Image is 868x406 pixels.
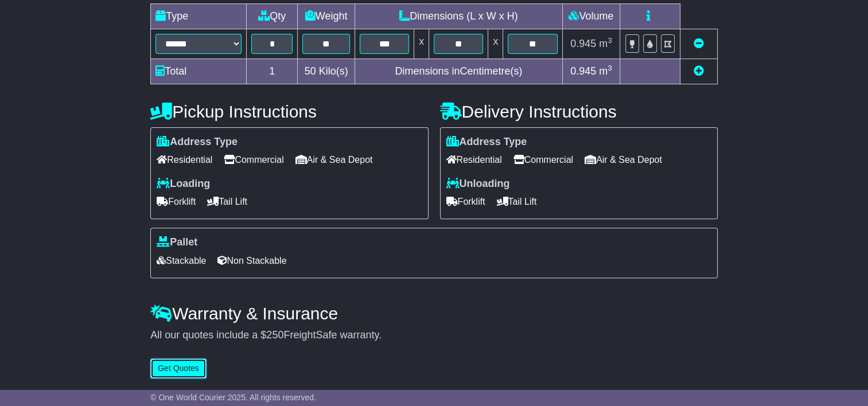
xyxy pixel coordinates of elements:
[157,193,196,210] span: Forklift
[247,58,298,84] td: 1
[497,193,537,210] span: Tail Lift
[446,136,527,149] label: Address Type
[562,3,620,29] td: Volume
[446,193,485,210] span: Forklift
[305,65,316,77] span: 50
[298,3,355,29] td: Weight
[224,151,283,169] span: Commercial
[157,151,212,169] span: Residential
[694,65,704,77] a: Add new item
[355,58,562,84] td: Dimensions in Centimetre(s)
[608,36,612,45] sup: 3
[488,29,503,58] td: x
[157,178,210,190] label: Loading
[150,393,316,402] span: © One World Courier 2025. All rights reserved.
[414,29,429,58] td: x
[694,38,704,49] a: Remove this item
[157,252,206,270] span: Stackable
[150,304,718,323] h4: Warranty & Insurance
[295,151,373,169] span: Air & Sea Depot
[599,38,612,49] span: m
[446,151,502,169] span: Residential
[298,58,355,84] td: Kilo(s)
[151,3,247,29] td: Type
[150,329,718,342] div: All our quotes include a $ FreightSafe warranty.
[247,3,298,29] td: Qty
[570,65,596,77] span: 0.945
[513,151,573,169] span: Commercial
[150,358,207,378] button: Get Quotes
[157,136,238,149] label: Address Type
[608,64,612,72] sup: 3
[446,178,510,190] label: Unloading
[440,102,718,121] h4: Delivery Instructions
[570,38,596,49] span: 0.945
[151,58,247,84] td: Total
[599,65,612,77] span: m
[150,102,428,121] h4: Pickup Instructions
[355,3,562,29] td: Dimensions (L x W x H)
[217,252,286,270] span: Non Stackable
[157,236,197,249] label: Pallet
[585,151,662,169] span: Air & Sea Depot
[266,329,283,341] span: 250
[207,193,247,210] span: Tail Lift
